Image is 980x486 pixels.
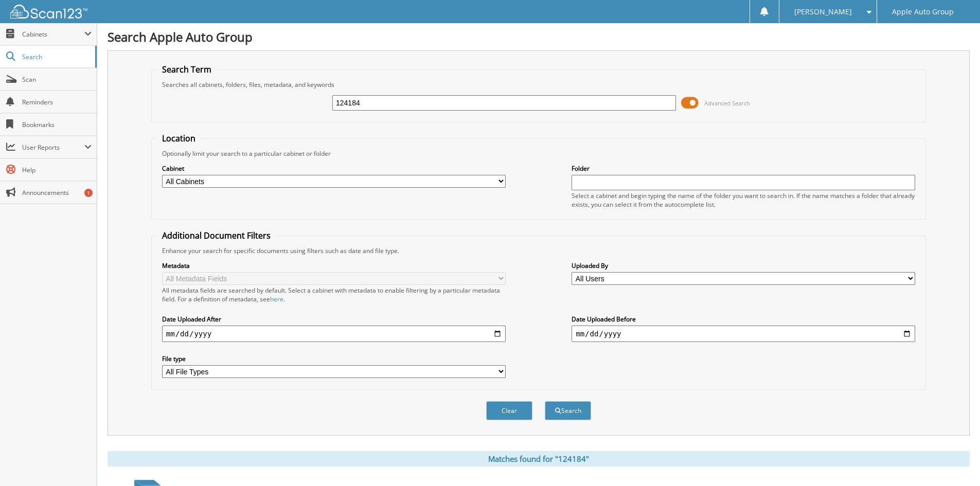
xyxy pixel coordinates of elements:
[157,149,920,158] div: Optionally limit your search to a particular cabinet or folder
[572,191,915,209] div: Select a cabinet and begin typing the name of the folder you want to search in. If the name match...
[22,75,92,84] span: Scan
[162,261,506,270] label: Metadata
[10,5,87,19] img: scan123-logo-white.svg
[22,166,92,174] span: Help
[157,80,920,89] div: Searches all cabinets, folders, files, metadata, and keywords
[22,52,90,61] span: Search
[162,354,506,363] label: File type
[162,286,506,303] div: All metadata fields are searched by default. Select a cabinet with metadata to enable filtering b...
[704,99,750,107] span: Advanced Search
[22,188,92,197] span: Announcements
[892,9,954,15] span: Apple Auto Group
[22,30,84,39] span: Cabinets
[572,164,915,173] label: Folder
[162,164,506,173] label: Cabinet
[162,315,506,323] label: Date Uploaded After
[108,451,970,466] div: Matches found for "124184"
[22,98,92,106] span: Reminders
[157,64,217,75] legend: Search Term
[794,9,852,15] span: [PERSON_NAME]
[162,326,506,342] input: start
[572,261,915,270] label: Uploaded By
[572,326,915,342] input: end
[157,133,201,144] legend: Location
[270,295,283,303] a: here
[22,120,92,129] span: Bookmarks
[572,315,915,323] label: Date Uploaded Before
[22,143,84,152] span: User Reports
[84,189,93,197] div: 1
[157,230,276,241] legend: Additional Document Filters
[108,28,970,45] h1: Search Apple Auto Group
[157,246,920,255] div: Enhance your search for specific documents using filters such as date and file type.
[545,401,591,420] button: Search
[486,401,532,420] button: Clear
